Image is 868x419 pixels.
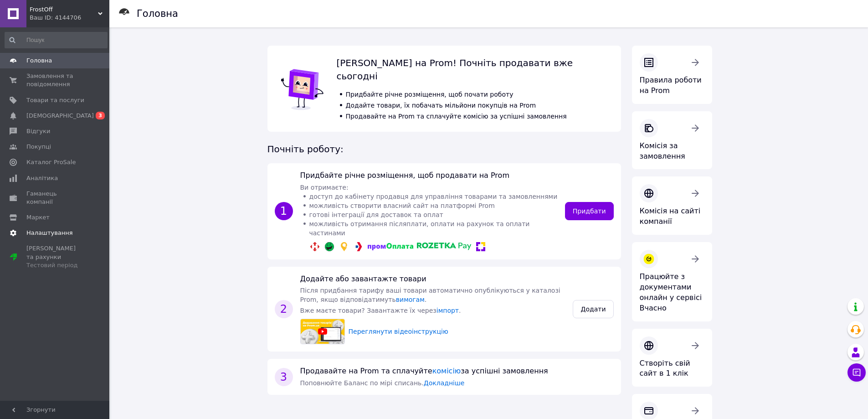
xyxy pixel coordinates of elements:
[349,328,448,335] span: Переглянути відеоінструкцію
[26,244,84,269] span: [PERSON_NAME] та рахунки
[346,91,514,98] span: Придбайте річне розміщення, щоб почати роботу
[640,272,702,312] span: Працюйте з документами онлайн у сервісі Вчасно
[26,143,51,151] span: Покупці
[30,14,109,22] div: Ваш ID: 4144706
[632,329,712,387] a: Створіть свій сайт в 1 клік
[5,32,108,48] input: Пошук
[632,46,712,104] a: Правила роботи на Prom
[300,379,465,387] span: Поповнюйте Баланс по мірі списань.
[640,359,690,378] span: Створіть свій сайт в 1 клік
[640,76,702,95] span: Правила роботи на Prom
[337,57,573,82] span: [PERSON_NAME] на Prom! Почніть продавати вже сьогодні
[26,229,73,237] span: Налаштування
[346,102,536,109] span: Додайте товари, їх побачать мільйони покупців на Prom
[26,174,58,182] span: Аналітика
[26,112,94,120] span: [DEMOGRAPHIC_DATA]
[309,220,530,237] span: можливість отримання післяплати, оплати на рахунок та оплати частинами
[632,242,712,321] a: Працюйте з документами онлайн у сервісі Вчасно
[309,202,495,209] span: можливість створити власний сайт на платформі Prom
[640,207,701,226] span: Комісія на сайті компанії
[300,307,461,314] span: Вже маєте товари? Завантажте їх через .
[565,202,614,220] a: Придбати
[632,176,712,235] a: Комісія на сайті компанії
[346,113,567,120] span: Продавайте на Prom та сплачуйте комісію за успішні замовлення
[632,111,712,170] a: Комісія за замовлення
[267,144,344,155] span: Почніть роботу:
[309,211,443,218] span: готові інтеграції для доставок та оплат
[275,202,293,220] span: 1
[275,368,293,386] span: 3
[26,261,84,269] div: Тестовий період
[26,127,50,135] span: Відгуки
[137,8,178,19] h1: Головна
[424,379,465,387] a: Докладніше
[573,300,613,318] a: Додати
[396,296,425,303] a: вимогам
[300,287,560,303] span: Після придбання тарифу ваші товари автоматично опублікуються у каталозі Prom, якщо відповідатимуть .
[300,274,426,283] span: Додайте або завантажте товари
[300,367,548,375] span: Продавайте на Prom та сплачуйте за успішні замовлення
[26,96,84,104] span: Товари та послуги
[26,158,76,166] span: Каталог ProSale
[26,213,50,222] span: Маркет
[847,363,866,382] button: Чат з покупцем
[300,184,349,191] span: Ви отримаєте:
[26,72,84,88] span: Замовлення та повідомлення
[300,317,566,346] a: video previewПереглянути відеоінструкцію
[300,319,345,344] img: video preview
[26,57,52,65] span: Головна
[437,307,459,314] a: імпорт
[640,141,685,160] span: Комісія за замовлення
[432,367,461,375] a: комісію
[275,300,293,318] span: 2
[26,190,84,206] span: Гаманець компанії
[300,171,509,180] span: Придбайте річне розміщення, щоб продавати на Prom
[309,193,558,200] span: доступ до кабінету продавця для управління товарами та замовленнями
[96,112,105,119] span: 3
[30,5,98,14] span: FrostOff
